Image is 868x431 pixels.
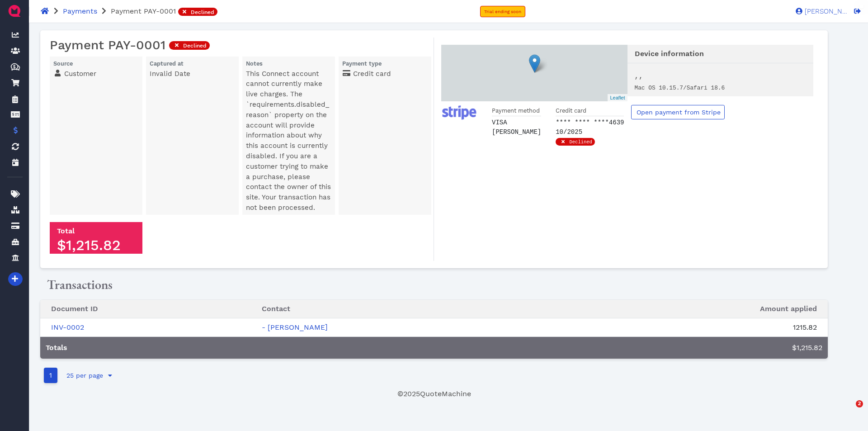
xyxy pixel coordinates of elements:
[183,43,207,49] span: Declined
[635,72,643,81] samp: , ,
[63,7,97,15] a: Payments
[57,237,121,254] span: $1,215.82
[556,107,586,114] span: Credit card
[13,64,16,69] tspan: $
[50,38,165,53] span: Payment PAY-0001
[556,128,582,136] span: 10 / 2025
[44,368,57,384] a: Go to page number 1
[51,323,84,332] a: INV-0002
[353,70,391,78] span: Credit card
[492,128,541,137] pre: [PERSON_NAME]
[492,118,541,128] pre: VISA
[570,139,592,145] span: Declined
[635,85,725,91] samp: Mac OS 10.15.7 / Safari 18.6
[7,4,22,18] img: QuoteM_icon_flat.png
[631,105,725,119] a: Open payment from Stripe
[597,322,817,333] div: 1215.82
[610,95,625,100] a: Leaflet
[46,343,67,352] span: Totals
[791,7,848,15] a: [PERSON_NAME]
[837,400,859,422] iframe: Intercom live chat
[856,400,863,407] span: 2
[246,69,331,213] div: This Connect account cannot currently make live charges. The `requirements.disabled_reason` prope...
[262,323,328,332] a: - [PERSON_NAME]
[61,368,118,383] button: 25 per page
[47,388,821,399] footer: © 2025 QuoteMachine
[53,60,73,67] span: Source
[64,70,96,78] span: Customer
[262,304,290,313] span: Contact
[480,6,525,17] a: Trial ending soon
[484,9,521,14] span: Trial ending soon
[150,70,190,78] span: Invalid Date
[802,8,848,15] span: [PERSON_NAME]
[441,105,477,120] img: stripe_logo.png
[191,9,214,15] span: Declined
[111,7,176,15] span: Payment PAY-0001
[792,342,822,353] span: $1,215.82
[635,109,721,116] span: Open payment from Stripe
[65,372,103,379] span: 25 per page
[342,60,382,67] span: Payment type
[760,304,817,313] span: Amount applied
[492,107,540,114] span: Payment method
[51,304,98,313] span: Document ID
[246,60,263,67] span: Notes
[635,49,704,58] span: Device information
[47,276,113,293] span: Transactions
[57,227,75,235] span: Total
[150,60,184,67] span: Captured at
